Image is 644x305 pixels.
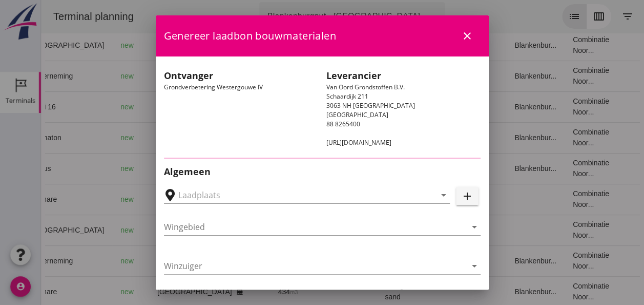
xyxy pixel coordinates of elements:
[468,221,481,233] i: arrow_drop_down
[249,227,257,234] small: m3
[552,10,564,23] i: calendar_view_week
[524,122,587,153] td: Combinatie Noor...
[116,132,202,143] div: Gouda
[253,73,261,80] small: m3
[249,197,257,203] small: m3
[249,166,257,172] small: m3
[229,153,285,184] td: 999
[71,153,108,184] td: new
[465,245,524,276] td: Blankenbur...
[524,91,587,122] td: Combinatie Noor...
[142,165,149,172] i: directions_boat
[465,91,524,122] td: Blankenbur...
[71,122,108,153] td: new
[253,104,261,110] small: m3
[524,153,587,184] td: Combinatie Noor...
[195,226,202,234] i: directions_boat
[580,10,593,23] i: filter_list
[116,34,202,56] div: [PERSON_NAME]-Ambacht
[229,215,285,245] td: 467
[142,257,149,264] i: directions_boat
[116,225,202,236] div: [GEOGRAPHIC_DATA]
[71,61,108,91] td: new
[229,245,285,276] td: 1231
[326,69,481,83] h2: Leverancier
[178,187,421,203] input: Laadplaats
[249,289,257,295] small: m3
[388,61,466,91] td: 18
[388,153,466,184] td: 18
[388,30,466,61] td: 18
[195,42,202,49] i: directions_boat
[116,287,202,297] div: [GEOGRAPHIC_DATA]
[336,30,387,61] td: Filling sand
[226,10,379,23] div: Blankenburgput - [GEOGRAPHIC_DATA]
[156,15,489,56] div: Genereer laadbon bouwmaterialen
[388,215,466,245] td: 18
[229,122,285,153] td: 672
[142,103,149,110] i: directions_boat
[465,61,524,91] td: Blankenbur...
[229,184,285,215] td: 434
[164,165,481,179] h2: Algemeen
[465,153,524,184] td: Blankenbur...
[322,65,485,151] div: Van Oord Grondstoffen B.V. Schaardijk 211 3063 NH [GEOGRAPHIC_DATA] [GEOGRAPHIC_DATA] 88 8265400 ...
[336,153,387,184] td: Ontzilt oph.zan...
[524,215,587,245] td: Combinatie Noor...
[336,61,387,91] td: Ontzilt oph.zan...
[336,215,387,245] td: Filling sand
[160,65,322,151] div: Grondverbetering Westergouwe IV
[164,69,318,83] h2: Ontvanger
[4,9,101,24] div: Terminal planning
[71,245,108,276] td: new
[116,163,202,174] div: Gouda
[229,30,285,61] td: 467
[164,258,466,274] input: Winzuiger
[142,72,149,80] i: directions_boat
[336,184,387,215] td: Filling sand
[195,288,202,295] i: directions_boat
[71,215,108,245] td: new
[461,190,473,202] i: add
[468,260,481,272] i: arrow_drop_down
[524,184,587,215] td: Combinatie Noor...
[336,122,387,153] td: Ontzilt oph.zan...
[465,30,524,61] td: Blankenbur...
[388,245,466,276] td: 18
[438,189,450,201] i: arrow_drop_down
[116,256,202,266] div: Gouda
[385,10,398,23] i: arrow_drop_down
[524,30,587,61] td: Combinatie Noor...
[461,30,473,42] i: close
[249,135,257,141] small: m3
[253,258,261,264] small: m3
[116,71,202,82] div: Gouda
[388,91,466,122] td: 18
[527,10,539,23] i: list
[229,91,285,122] td: 1298
[164,219,466,235] input: Wingebied
[336,245,387,276] td: Ontzilt oph.zan...
[116,102,202,112] div: Gouda
[524,245,587,276] td: Combinatie Noor...
[71,184,108,215] td: new
[116,194,202,205] div: Alphen aan den Rijn
[388,184,466,215] td: 18
[185,196,192,203] i: directions_boat
[229,61,285,91] td: 1003
[142,134,149,141] i: directions_boat
[249,43,257,49] small: m3
[336,91,387,122] td: Ontzilt oph.zan...
[71,30,108,61] td: new
[524,61,587,91] td: Combinatie Noor...
[71,91,108,122] td: new
[465,122,524,153] td: Blankenbur...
